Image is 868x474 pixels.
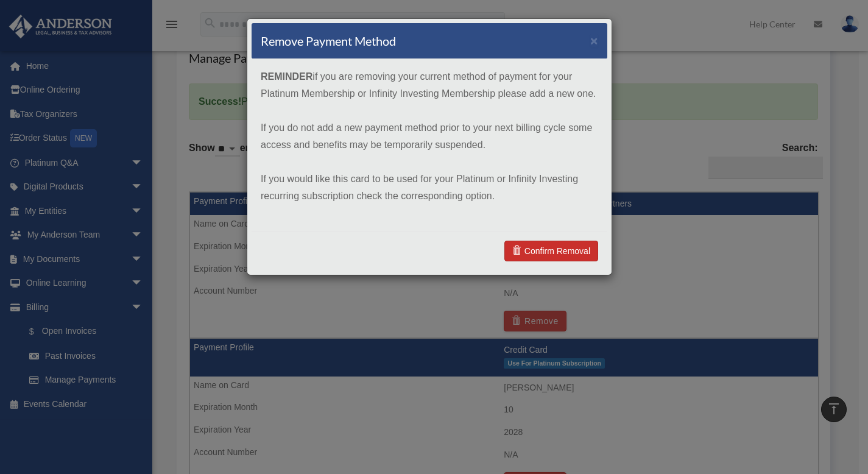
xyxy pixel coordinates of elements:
strong: REMINDER [261,71,312,82]
h4: Remove Payment Method [261,32,396,49]
div: if you are removing your current method of payment for your Platinum Membership or Infinity Inves... [252,59,607,231]
button: × [590,34,598,47]
a: Confirm Removal [504,241,598,261]
p: If you do not add a new payment method prior to your next billing cycle some access and benefits ... [261,119,598,154]
p: If you would like this card to be used for your Platinum or Infinity Investing recurring subscrip... [261,171,598,205]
